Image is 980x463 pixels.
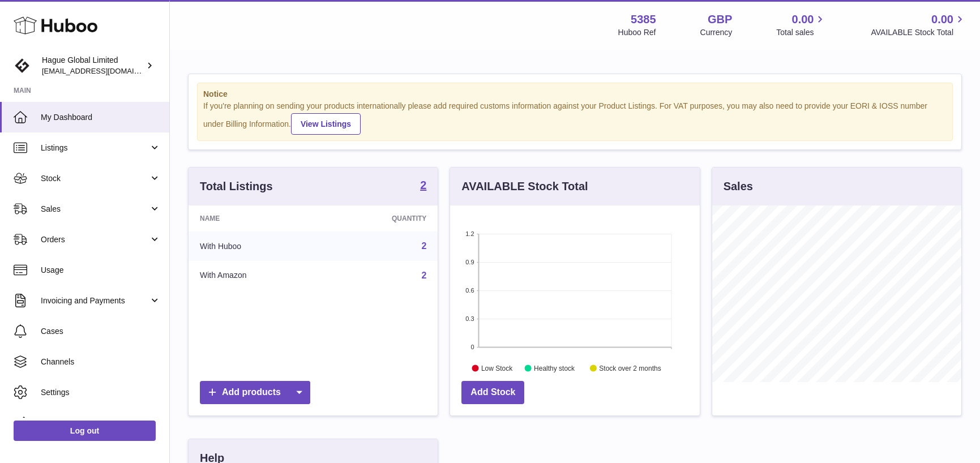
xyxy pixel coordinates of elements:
[466,230,474,237] text: 1.2
[203,89,947,100] strong: Notice
[792,12,814,27] span: 0.00
[189,261,325,290] td: With Amazon
[708,12,732,27] strong: GBP
[421,271,426,280] a: 2
[189,205,325,231] th: Name
[41,387,161,398] span: Settings
[931,12,953,27] span: 0.00
[481,364,513,372] text: Low Stock
[461,381,524,404] a: Add Stock
[631,12,656,27] strong: 5385
[871,12,966,38] a: 0.00 AVAILABLE Stock Total
[41,234,149,245] span: Orders
[534,364,575,372] text: Healthy stock
[41,418,161,428] span: Returns
[41,112,161,123] span: My Dashboard
[776,27,827,38] span: Total sales
[200,179,273,194] h3: Total Listings
[41,265,161,276] span: Usage
[461,179,588,194] h3: AVAILABLE Stock Total
[325,205,438,231] th: Quantity
[189,231,325,261] td: With Huboo
[871,27,966,38] span: AVAILABLE Stock Total
[41,357,161,367] span: Channels
[41,204,149,215] span: Sales
[14,421,156,441] a: Log out
[41,295,149,306] span: Invoicing and Payments
[291,113,361,135] a: View Listings
[776,12,827,38] a: 0.00 Total sales
[618,27,656,38] div: Huboo Ref
[600,364,661,372] text: Stock over 2 months
[200,381,310,404] a: Add products
[42,55,144,76] div: Hague Global Limited
[42,66,166,75] span: [EMAIL_ADDRESS][DOMAIN_NAME]
[466,287,474,294] text: 0.6
[41,143,149,153] span: Listings
[41,173,149,184] span: Stock
[14,57,31,74] img: internalAdmin-5385@internal.huboo.com
[466,315,474,322] text: 0.3
[41,326,161,337] span: Cases
[724,179,753,194] h3: Sales
[471,344,474,350] text: 0
[420,179,426,193] a: 2
[421,241,426,251] a: 2
[700,27,733,38] div: Currency
[203,101,947,135] div: If you're planning on sending your products internationally please add required customs informati...
[420,179,426,191] strong: 2
[466,259,474,265] text: 0.9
